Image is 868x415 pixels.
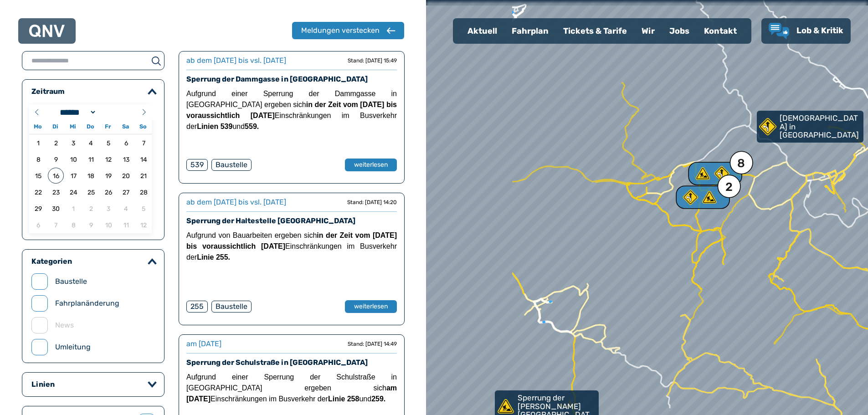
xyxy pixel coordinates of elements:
span: 01.10.2025 [66,200,82,216]
span: 09.09.2025 [48,151,64,167]
span: 11.09.2025 [83,151,99,167]
legend: Zeitraum [31,87,65,96]
span: 15.09.2025 [31,168,46,184]
span: 30.09.2025 [48,200,64,216]
label: Umleitung [55,342,91,353]
div: [DEMOGRAPHIC_DATA] in [GEOGRAPHIC_DATA] [757,111,857,143]
a: Kontakt [697,19,744,43]
div: ab dem [DATE] bis vsl. [DATE] [186,55,286,66]
span: 04.09.2025 [83,135,99,151]
input: Year [97,108,129,117]
span: 05.10.2025 [136,200,152,216]
span: 10.09.2025 [66,151,82,167]
span: 29.09.2025 [31,200,46,216]
span: Mi [64,124,82,130]
div: Stand: [DATE] 15:49 [348,57,397,64]
span: So [134,124,152,130]
span: 08.10.2025 [66,217,82,233]
span: 01.09.2025 [31,135,46,151]
span: 07.10.2025 [48,217,64,233]
button: weiterlesen [345,159,397,171]
span: 19.09.2025 [101,168,117,184]
span: 13.09.2025 [118,151,134,167]
p: [DEMOGRAPHIC_DATA] in [GEOGRAPHIC_DATA] [780,114,862,139]
span: 14.09.2025 [136,151,152,167]
select: Month [57,108,97,117]
span: 04.10.2025 [118,200,134,216]
a: Jobs [662,19,697,43]
a: Sperrung der Schulstraße in [GEOGRAPHIC_DATA] [186,358,368,367]
a: [DEMOGRAPHIC_DATA] in [GEOGRAPHIC_DATA] [757,111,863,143]
div: Aktuell [460,19,504,43]
span: 12.10.2025 [136,217,152,233]
strong: 259. [371,395,385,403]
span: 24.09.2025 [66,184,82,200]
span: 09.10.2025 [83,217,99,233]
span: Sa [117,124,134,130]
a: Fahrplan [504,19,556,43]
span: 28.09.2025 [136,184,152,200]
span: 21.09.2025 [136,168,152,184]
span: Fr [99,124,117,130]
button: weiterlesen [345,300,397,313]
div: Baustelle [211,159,252,171]
span: 06.09.2025 [118,135,134,151]
div: 8 [698,166,731,181]
a: QNV Logo [29,22,65,40]
div: Meldungen verstecken [301,25,380,36]
a: Tickets & Tarife [556,19,634,43]
span: Aufgrund einer Sperrung der Dammgasse in [GEOGRAPHIC_DATA] ergeben sich Einschränkungen im Busver... [186,90,397,130]
span: Aufgrund einer Sperrung der Schulstraße in [GEOGRAPHIC_DATA] ergeben sich Einschränkungen im Busv... [186,373,397,403]
div: Stand: [DATE] 14:49 [348,340,397,348]
span: 16.09.2025 [48,168,64,184]
span: Di [46,124,64,130]
span: 26.09.2025 [101,184,117,200]
label: News [55,320,74,331]
span: Do [82,124,99,130]
strong: Linie 258 [328,395,359,403]
span: 03.09.2025 [66,135,82,151]
span: 02.09.2025 [48,135,64,151]
span: 25.09.2025 [83,184,99,200]
span: Lob & Kritik [796,26,843,36]
a: Sperrung der Haltestelle [GEOGRAPHIC_DATA] [186,216,355,225]
div: ab dem [DATE] bis vsl. [DATE] [186,197,286,208]
span: 20.09.2025 [118,168,134,184]
span: 06.10.2025 [31,217,46,233]
button: Meldungen verstecken [292,22,404,39]
span: 10.10.2025 [101,217,117,233]
span: 23.09.2025 [48,184,64,200]
span: 07.09.2025 [136,135,152,151]
div: 2 [725,181,733,193]
span: 11.10.2025 [118,217,134,233]
div: 8 [737,158,745,169]
span: 18.09.2025 [83,168,99,184]
a: Sperrung der Dammgasse in [GEOGRAPHIC_DATA] [186,75,368,83]
label: Baustelle [55,276,87,287]
button: suchen [148,55,164,66]
span: Mo [29,124,46,130]
span: 12.09.2025 [101,151,117,167]
span: 22.09.2025 [31,184,46,200]
span: 05.09.2025 [101,135,117,151]
div: 2 [686,190,719,205]
span: 27.09.2025 [118,184,134,200]
span: 08.09.2025 [31,151,46,167]
span: 17.09.2025 [66,168,82,184]
strong: Linien 539 [197,123,232,130]
span: 03.10.2025 [101,200,117,216]
a: Wir [634,19,662,43]
a: Lob & Kritik [769,23,843,39]
legend: Linien [31,380,55,389]
div: 539 [186,159,208,171]
div: 255 [186,301,208,313]
div: am [DATE] [186,338,221,349]
strong: 559. [245,123,259,130]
